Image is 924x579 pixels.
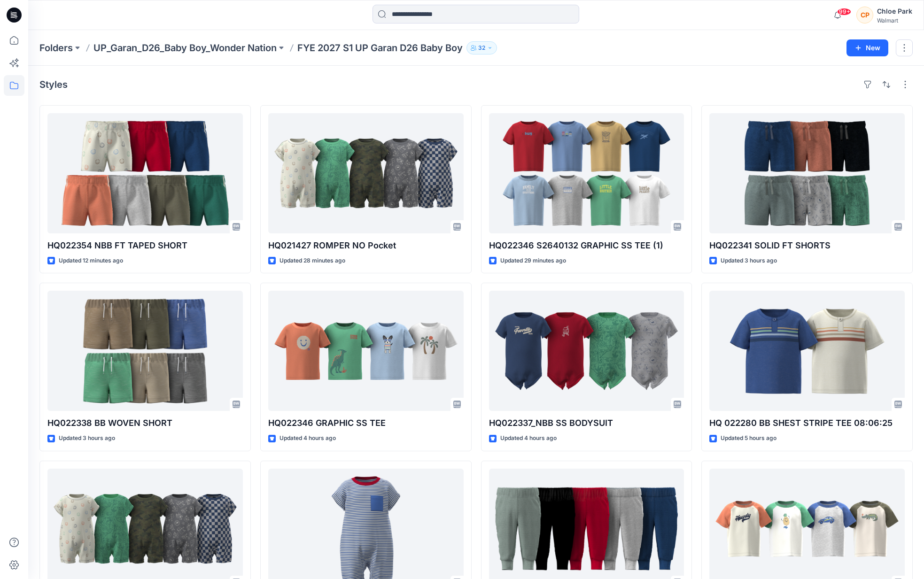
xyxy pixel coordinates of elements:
button: 32 [466,41,497,54]
p: Updated 4 hours ago [500,433,557,443]
p: HQ022341 SOLID FT SHORTS [709,239,905,252]
p: HQ 022280 BB SHEST STRIPE TEE 08:06:25 [709,417,905,430]
a: HQ022346 S2640132 GRAPHIC SS TEE (1) [489,113,684,233]
a: UP_Garan_D26_Baby Boy_Wonder Nation [93,41,277,54]
a: HQ022354 NBB FT TAPED SHORT [47,113,243,233]
p: 32 [478,43,485,53]
p: HQ022338 BB WOVEN SHORT [47,417,243,430]
a: Folders [39,41,73,54]
button: New [846,39,888,56]
a: HQ022337_NBB SS BODYSUIT [489,291,684,411]
p: HQ022337_NBB SS BODYSUIT [489,417,684,430]
a: HQ021427 ROMPER NO Pocket [268,113,464,233]
p: Updated 4 hours ago [280,433,336,443]
p: HQ022354 NBB FT TAPED SHORT [47,239,243,252]
p: Updated 12 minutes ago [59,256,123,266]
p: Updated 5 hours ago [721,433,776,443]
div: CP [856,7,873,23]
p: Updated 28 minutes ago [280,256,345,266]
p: Updated 3 hours ago [59,433,115,443]
a: HQ022341 SOLID FT SHORTS [709,113,905,233]
p: HQ022346 S2640132 GRAPHIC SS TEE (1) [489,239,684,252]
p: FYE 2027 S1 UP Garan D26 Baby Boy [297,41,463,54]
p: HQ021427 ROMPER NO Pocket [268,239,464,252]
a: HQ022338 BB WOVEN SHORT [47,291,243,411]
p: Updated 29 minutes ago [500,256,566,266]
a: HQ 022280 BB SHEST STRIPE TEE 08:06:25 [709,291,905,411]
p: Updated 3 hours ago [721,256,777,266]
div: Walmart [877,17,912,24]
a: HQ022346 GRAPHIC SS TEE [268,291,464,411]
h4: Styles [39,79,68,90]
div: Chloe Park [877,6,912,17]
p: HQ022346 GRAPHIC SS TEE [268,417,464,430]
span: 99+ [837,8,851,15]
